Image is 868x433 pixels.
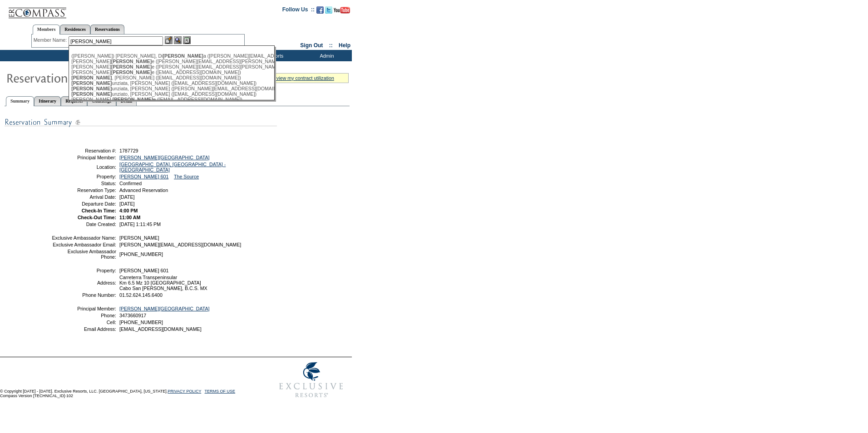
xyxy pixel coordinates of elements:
span: 4:00 PM [119,208,138,213]
span: [PHONE_NUMBER] [119,320,163,325]
span: Carreterra Transpeninsular Km 6.5 Mz 10 [GEOGRAPHIC_DATA] Cabo San [PERSON_NAME], B.C.S. MX [119,275,207,291]
span: [PERSON_NAME] [113,97,153,102]
span: [PERSON_NAME] [163,53,203,59]
span: [DATE] [119,194,135,200]
td: Follow Us :: [282,5,315,16]
strong: Check-Out Time: [78,215,116,220]
div: [PERSON_NAME] e ([EMAIL_ADDRESS][DOMAIN_NAME]) [71,69,271,75]
td: Email Address: [51,326,116,332]
a: Summary [6,96,34,106]
td: Phone: [51,313,116,318]
img: Reservations [183,36,191,44]
span: 01.52.624.145.6400 [119,292,163,298]
a: Help [339,42,350,49]
td: Exclusive Ambassador Email: [51,242,116,247]
a: Reservations [90,25,124,34]
a: [PERSON_NAME][GEOGRAPHIC_DATA] [119,155,210,160]
span: [EMAIL_ADDRESS][DOMAIN_NAME] [119,326,202,332]
span: [PERSON_NAME] [71,80,112,86]
a: PRIVACY POLICY [168,389,201,394]
span: [PERSON_NAME][EMAIL_ADDRESS][DOMAIN_NAME] [119,242,241,247]
img: b_edit.gif [165,36,173,44]
td: Cell: [51,320,116,325]
span: 3473660917 [119,313,146,318]
td: Status: [51,181,116,186]
div: unziata, [PERSON_NAME] ([EMAIL_ADDRESS][DOMAIN_NAME]) [71,80,271,86]
span: [PERSON_NAME] [111,69,152,75]
div: unziata, [PERSON_NAME] ([PERSON_NAME][EMAIL_ADDRESS][DOMAIN_NAME]) [71,86,271,91]
span: [PERSON_NAME] 601 [119,268,168,273]
a: Requests [61,96,87,106]
span: :: [329,42,333,49]
div: unziato, [PERSON_NAME] ([EMAIL_ADDRESS][DOMAIN_NAME]) [71,91,271,97]
div: [PERSON_NAME] e ([PERSON_NAME][EMAIL_ADDRESS][PERSON_NAME][PERSON_NAME][DOMAIN_NAME]) [71,59,271,64]
a: The Source [174,174,199,179]
a: Follow us on Twitter [325,9,332,15]
div: [PERSON_NAME] e ([PERSON_NAME][EMAIL_ADDRESS][PERSON_NAME][DOMAIN_NAME]) [71,64,271,69]
img: Exclusive Resorts [271,357,352,403]
div: ([PERSON_NAME]) [PERSON_NAME], Di a ([PERSON_NAME][EMAIL_ADDRESS][PERSON_NAME][DOMAIN_NAME]) [71,53,271,59]
div: , [PERSON_NAME] ([EMAIL_ADDRESS][DOMAIN_NAME]) [71,75,271,80]
td: Arrival Date: [51,194,116,200]
img: Subscribe to our YouTube Channel [334,7,350,14]
img: subTtlResSummary.gif [5,117,277,128]
img: View [174,36,182,44]
td: Property: [51,268,116,273]
span: 11:00 AM [119,215,140,220]
span: 1787729 [119,148,138,153]
span: Advanced Reservation [119,187,168,193]
span: [DATE] 1:11:45 PM [119,221,161,227]
td: Date Created: [51,221,116,227]
td: Reservation #: [51,148,116,153]
td: Property: [51,174,116,179]
td: Address: [51,275,116,291]
a: » view my contract utilization [272,75,334,81]
a: Subscribe to our YouTube Channel [334,9,350,15]
div: Member Name: [34,36,69,44]
span: Confirmed [119,181,142,186]
img: Become our fan on Facebook [316,6,324,14]
a: Itinerary [34,96,61,106]
a: Become our fan on Facebook [316,9,324,15]
span: [PERSON_NAME] [119,235,159,241]
a: Sign Out [300,42,323,49]
span: [DATE] [119,201,135,207]
a: [GEOGRAPHIC_DATA], [GEOGRAPHIC_DATA] - [GEOGRAPHIC_DATA] [119,162,226,172]
td: Principal Member: [51,306,116,311]
td: Exclusive Ambassador Name: [51,235,116,241]
a: TERMS OF USE [205,389,236,394]
span: [PERSON_NAME] [71,91,112,97]
td: Exclusive Ambassador Phone: [51,249,116,260]
a: [PERSON_NAME][GEOGRAPHIC_DATA] [119,306,210,311]
td: Phone Number: [51,292,116,298]
span: [PERSON_NAME] [71,75,112,80]
span: [PHONE_NUMBER] [119,251,163,257]
a: [PERSON_NAME] 601 [119,174,168,179]
span: [PERSON_NAME] [111,59,152,64]
strong: Check-In Time: [82,208,116,213]
a: Members [33,25,60,34]
a: Residences [60,25,90,34]
div: [PERSON_NAME], e ([EMAIL_ADDRESS][DOMAIN_NAME]) [71,97,271,102]
td: Admin [300,50,352,61]
span: [PERSON_NAME] [71,86,112,91]
td: Departure Date: [51,201,116,207]
td: Location: [51,162,116,172]
img: Follow us on Twitter [325,6,332,14]
td: Reservation Type: [51,187,116,193]
img: Reservaton Summary [6,69,187,87]
span: [PERSON_NAME] [111,64,152,69]
td: Principal Member: [51,155,116,160]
